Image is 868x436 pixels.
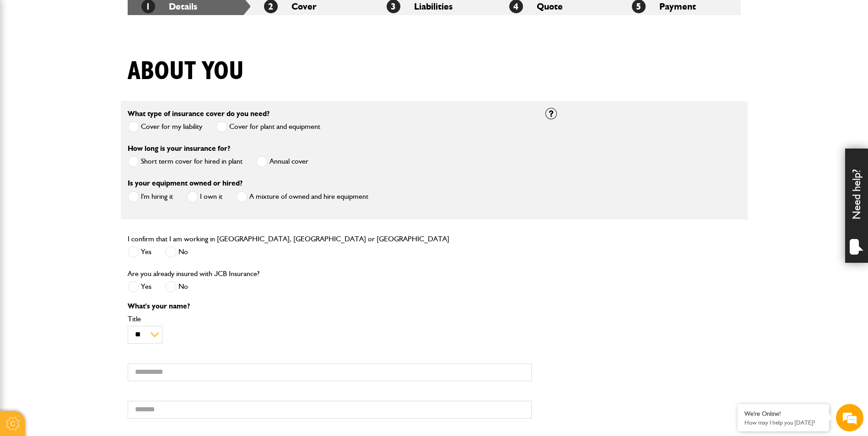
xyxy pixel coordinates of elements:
label: What type of insurance cover do you need? [128,110,270,117]
label: Title [128,315,532,323]
label: Cover for my liability [128,121,202,133]
label: No [165,246,188,258]
h1: About you [128,56,244,87]
label: Yes [128,246,151,258]
label: Yes [128,281,151,292]
label: I'm hiring it [128,191,173,202]
label: Cover for plant and equipment [216,121,320,133]
label: I own it [187,191,222,202]
p: What's your name? [128,303,532,310]
label: Short term cover for hired in plant [128,156,243,167]
label: A mixture of owned and hire equipment [236,191,368,202]
div: We're Online! [744,410,822,418]
label: How long is your insurance for? [128,145,230,152]
label: Are you already insured with JCB Insurance? [128,270,259,277]
label: Is your equipment owned or hired? [128,180,243,187]
label: No [165,281,188,292]
label: I confirm that I am working in [GEOGRAPHIC_DATA], [GEOGRAPHIC_DATA] or [GEOGRAPHIC_DATA] [128,235,449,243]
label: Annual cover [256,156,308,167]
div: Need help? [845,149,868,263]
p: How may I help you today? [744,419,822,426]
